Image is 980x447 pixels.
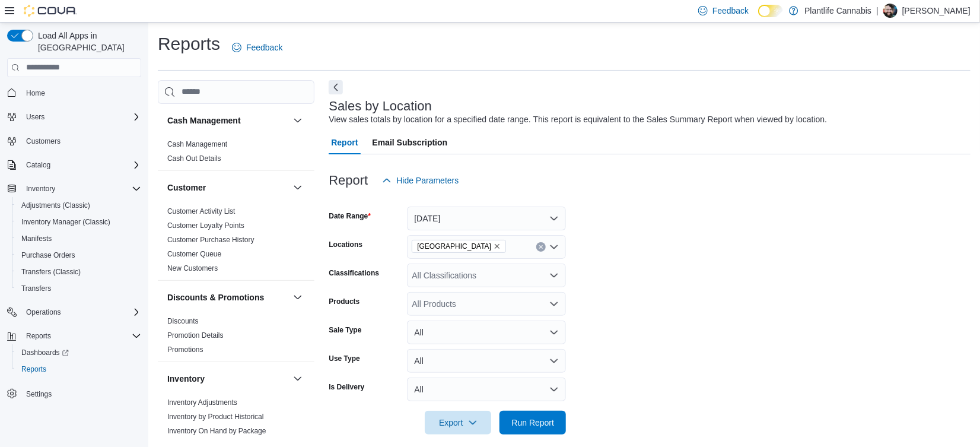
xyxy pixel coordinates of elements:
[549,242,559,252] button: Open list of options
[2,180,146,197] button: Inventory
[2,328,146,344] button: Reports
[17,345,141,360] span: Dashboards
[26,112,44,122] span: Users
[26,160,50,170] span: Catalog
[12,230,146,247] button: Manifests
[26,307,61,317] span: Operations
[21,329,56,343] button: Reports
[167,331,224,340] span: Promotion Details
[377,169,463,192] button: Hide Parameters
[12,214,146,230] button: Inventory Manager (Classic)
[329,240,362,249] label: Locations
[291,372,305,386] button: Inventory
[712,5,749,17] span: Feedback
[167,249,221,259] span: Customer Queue
[2,132,146,150] button: Customers
[549,299,559,309] button: Open list of options
[167,182,206,194] h3: Customer
[167,221,244,230] span: Customer Loyalty Points
[21,217,110,227] span: Inventory Manager (Classic)
[158,314,314,362] div: Discounts & Promotions
[21,158,141,172] span: Catalog
[2,109,146,125] button: Users
[167,413,264,421] a: Inventory by Product Historical
[167,316,199,326] span: Discounts
[12,280,146,297] button: Transfers
[167,412,264,421] span: Inventory by Product Historical
[512,417,555,429] span: Run Report
[21,110,49,124] button: Users
[407,207,566,230] button: [DATE]
[883,4,898,18] div: Wesley Lynch
[167,398,237,407] span: Inventory Adjustments
[17,281,141,296] span: Transfers
[158,32,220,56] h1: Reports
[2,304,146,321] button: Operations
[167,373,205,385] h3: Inventory
[167,291,264,303] h3: Discounts & Promotions
[12,247,146,264] button: Purchase Orders
[167,207,236,215] a: Customer Activity List
[331,131,358,154] span: Report
[536,242,546,252] button: Clear input
[17,232,141,246] span: Manifests
[758,5,783,17] input: Dark Mode
[227,36,287,59] a: Feedback
[21,329,141,343] span: Reports
[329,268,379,278] label: Classifications
[876,4,879,18] p: |
[804,4,871,18] p: Plantlife Cannabis
[329,325,361,335] label: Sale Type
[291,113,305,128] button: Cash Management
[21,305,66,319] button: Operations
[17,265,141,279] span: Transfers (Classic)
[167,207,236,216] span: Customer Activity List
[329,173,368,188] h3: Report
[167,427,266,435] a: Inventory On Hand by Package
[33,30,141,53] span: Load All Apps in [GEOGRAPHIC_DATA]
[329,211,371,221] label: Date Range
[329,354,359,363] label: Use Type
[167,154,221,163] a: Cash Out Details
[21,284,51,293] span: Transfers
[167,264,218,273] span: New Customers
[21,134,65,148] a: Customers
[902,4,971,18] p: [PERSON_NAME]
[17,345,74,360] a: Dashboards
[7,80,141,433] nav: Complex example
[329,113,827,126] div: View sales totals by location for a specified date range. This report is equivalent to the Sales ...
[24,5,77,17] img: Cova
[167,426,266,436] span: Inventory On Hand by Package
[494,243,501,250] button: Remove Fort Saskatchewan from selection in this group
[499,411,566,435] button: Run Report
[246,42,282,53] span: Feedback
[167,331,224,340] a: Promotion Details
[329,382,364,392] label: Is Delivery
[17,362,51,376] a: Reports
[2,385,146,402] button: Settings
[21,134,141,148] span: Customers
[167,235,254,245] span: Customer Purchase History
[167,115,241,126] h3: Cash Management
[167,398,237,407] a: Inventory Adjustments
[26,331,51,341] span: Reports
[2,157,146,173] button: Catalog
[158,137,314,170] div: Cash Management
[17,362,141,376] span: Reports
[21,182,60,196] button: Inventory
[407,349,566,373] button: All
[21,86,50,100] a: Home
[21,158,55,172] button: Catalog
[26,88,45,98] span: Home
[21,305,141,319] span: Operations
[417,240,491,252] span: [GEOGRAPHIC_DATA]
[26,184,55,194] span: Inventory
[17,265,85,279] a: Transfers (Classic)
[21,234,52,243] span: Manifests
[26,137,61,146] span: Customers
[167,317,199,325] a: Discounts
[21,201,90,210] span: Adjustments (Classic)
[17,248,141,262] span: Purchase Orders
[12,344,146,361] a: Dashboards
[21,182,141,196] span: Inventory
